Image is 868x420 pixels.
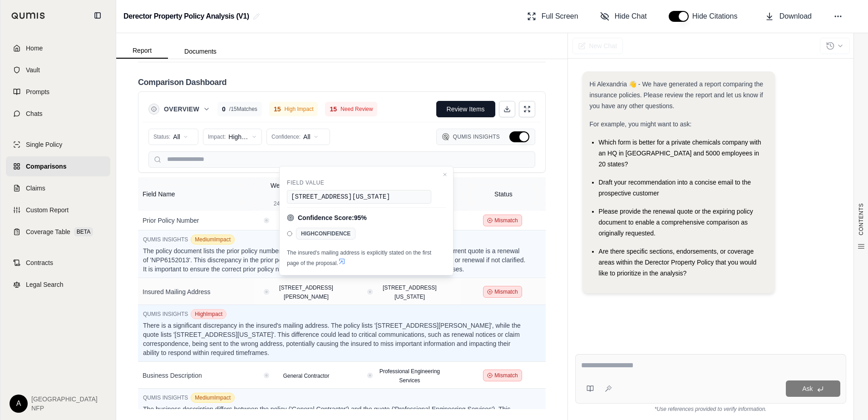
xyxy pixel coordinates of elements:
span: / 15 Matches [229,105,257,113]
span: Medium impact [191,393,235,403]
span: Are there specific sections, endorsements, or coverage areas within the Derector Property Policy ... [599,248,757,277]
div: Insured Mailing Address [143,287,250,296]
span: Medium impact [191,235,235,245]
span: Mismatch [494,372,518,379]
button: Full Screen [523,7,582,25]
span: Hi Alexandria 👋 - We have generated a report comparing the insurance policies. Please review the ... [590,80,764,110]
button: Status:All [148,129,198,145]
div: Prior Policy Number [143,216,250,225]
span: HIGH CONFIDENCE [296,228,355,240]
button: View confidence details [365,370,375,380]
span: CONTENTS [858,203,865,235]
button: Documents [168,44,233,59]
span: Claims [26,184,45,193]
button: Download Excel [499,101,515,117]
span: 15 [330,105,337,114]
button: View confidence details [261,215,271,225]
span: Mismatch [494,217,518,224]
a: Single Policy [6,135,110,155]
span: Mismatch [494,288,518,295]
span: Confidence Score: 95 % [298,213,367,222]
button: Close confidence details [440,170,449,179]
th: Status [461,177,545,211]
div: [STREET_ADDRESS][US_STATE] [287,190,431,204]
div: Business Description [143,371,250,380]
span: Vault [26,65,40,75]
span: Need Review [340,105,373,113]
button: Expand Table [519,101,535,117]
span: High Impact [284,105,313,113]
h2: Derector Property Policy Analysis (V1) [123,8,249,25]
button: View confidence details [261,370,271,380]
span: Coverage Table [26,227,70,236]
span: Please provide the renewal quote or the expiring policy document to enable a comprehensive compar... [599,208,753,237]
span: NFP [31,404,98,413]
span: Which form is better for a private chemicals company with an HQ in [GEOGRAPHIC_DATA] and 5000 emp... [599,139,761,168]
span: [STREET_ADDRESS][PERSON_NAME] [279,285,333,300]
p: The policy document lists the prior policy number as 'NPP6036112', while the quote document indic... [143,246,526,274]
span: General Contractor [283,373,329,379]
div: QUMIS INSIGHTS [143,235,526,245]
span: Hide Chat [615,11,647,22]
span: Download [779,11,812,22]
h2: Comparison Dashboard [138,76,227,89]
span: Custom Report [26,205,69,215]
span: 15 [274,105,281,114]
span: BETA [74,227,93,236]
span: Overview [164,105,199,114]
a: Contracts [6,253,110,273]
th: Field Name [138,177,254,211]
img: Qumis Logo [11,12,45,19]
span: Single Policy [26,140,62,149]
button: Impact:High/Medium [203,129,262,145]
span: Contracts [26,258,53,267]
span: The insured's mailing address is explicitly stated on the first page of the proposal. [287,250,431,266]
a: Home [6,38,110,58]
button: View confidence details [261,287,271,297]
span: Ask [802,385,813,392]
a: Claims [6,178,110,198]
span: All [303,132,311,141]
a: Vault [6,60,110,80]
span: [STREET_ADDRESS][US_STATE] [383,285,437,300]
div: Field Value [287,179,431,186]
span: For example, you might want to ask: [590,120,692,128]
span: All [173,132,180,141]
button: Hide Chat [597,7,651,25]
button: Confidence:All [266,129,330,145]
span: Legal Search [26,280,64,289]
button: Review Items [436,101,495,117]
img: Qumis Logo [442,133,449,140]
a: Prompts [6,82,110,102]
span: Qumis Insights [453,133,500,140]
a: Legal Search [6,275,110,295]
div: QUMIS INSIGHTS [143,393,526,403]
a: Comparisons [6,156,110,176]
button: Overview [164,105,210,114]
p: There is a significant discrepancy in the insured's mailing address. The policy lists '[STREET_AD... [143,321,526,357]
a: Chats [6,104,110,124]
span: Confidence: [271,133,301,140]
span: Chats [26,109,43,118]
span: [GEOGRAPHIC_DATA] [31,395,98,404]
a: Custom Report [6,200,110,220]
span: 0 [222,105,226,114]
button: Download [761,7,815,25]
span: Home [26,44,43,53]
a: Coverage TableBETA [6,222,110,242]
div: A [10,395,28,413]
div: Western World Insurance Company [262,181,350,199]
button: Ask [786,380,840,397]
span: Review Items [447,105,485,114]
span: Comparisons [26,162,66,171]
span: High impact [191,309,227,319]
span: Professional Engineering Services [380,368,440,384]
span: Status: [153,133,170,140]
span: Hide Citations [692,11,743,22]
span: High/Medium [228,132,249,141]
button: View confidence details [365,287,375,297]
span: Prompts [26,87,49,96]
span: Impact: [208,133,226,140]
div: QUMIS INSIGHTS [143,309,526,319]
button: Report [116,43,168,59]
